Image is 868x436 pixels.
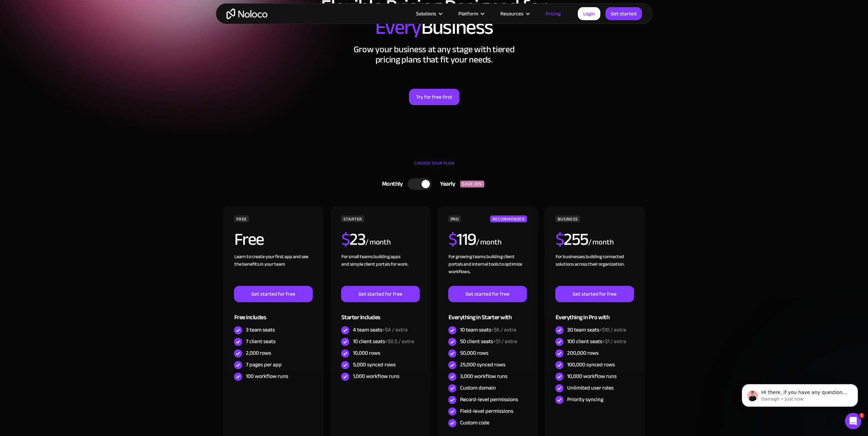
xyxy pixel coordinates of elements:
[588,237,614,248] div: / month
[353,349,380,357] div: 10,000 rows
[859,413,864,418] span: 1
[460,361,505,368] div: 25,000 synced rows
[493,336,517,347] span: +$1 / extra
[460,338,517,345] div: 50 client seats
[567,384,613,392] div: Unlimited user roles
[373,179,408,189] div: Monthly
[555,215,580,222] div: BUSINESS
[460,181,484,187] div: SAVE 20%
[567,326,626,334] div: 30 team seats
[460,419,489,426] div: Custom code
[341,231,365,248] h2: 23
[234,286,312,302] a: Get started for free
[567,396,603,403] div: Priority syncing
[234,215,249,222] div: FREE
[408,9,450,18] div: Solutions
[448,253,527,286] div: For growing teams building client portals and internal tools to optimize workflows.
[555,253,634,286] div: For businesses building connected solutions across their organization. ‍
[460,396,518,403] div: Record-level permissions
[555,223,564,255] span: $
[375,8,421,46] span: Every
[567,372,616,380] div: 10,000 workflow runs
[450,9,492,18] div: Platform
[537,9,569,18] a: Pricing
[353,361,395,368] div: 5,000 synced rows
[567,338,626,345] div: 100 client seats
[416,9,436,18] div: Solutions
[460,407,513,415] div: Field-level permissions
[555,286,634,302] a: Get started for free
[567,349,598,357] div: 200,000 rows
[567,361,615,368] div: 100,000 synced rows
[555,231,588,248] h2: 255
[365,237,391,248] div: / month
[341,223,350,255] span: $
[223,44,646,65] h2: Grow your business at any stage with tiered pricing plans that fit your needs.
[460,384,496,392] div: Custom domain
[234,231,264,248] h2: Free
[409,89,459,105] a: Try for free first
[458,9,478,18] div: Platform
[448,215,461,222] div: PRO
[341,253,420,286] div: For small teams building apps and simple client portals for work. ‍
[460,372,507,380] div: 3,000 workflow runs
[234,302,312,324] div: Free includes
[234,253,312,286] div: Learn to create your first app and see the benefits in your team ‍
[599,325,626,335] span: +$10 / extra
[246,326,275,334] div: 3 team seats
[385,336,414,347] span: +$0.5 / extra
[602,336,626,347] span: +$1 / extra
[246,361,281,368] div: 7 pages per app
[448,286,527,302] a: Get started for free
[605,7,642,20] a: Get started
[246,372,288,380] div: 100 workflow runs
[246,349,271,357] div: 2,000 rows
[431,179,460,189] div: Yearly
[246,338,275,345] div: 7 client seats
[492,9,537,18] div: Resources
[223,158,646,175] div: CHOOSE YOUR PLAN
[845,413,861,429] iframe: Intercom live chat
[476,237,501,248] div: / month
[341,215,364,222] div: STARTER
[341,302,420,324] div: Starter includes
[555,302,634,324] div: Everything in Pro with
[382,325,407,335] span: +$4 / extra
[341,286,420,302] a: Get started for free
[353,338,414,345] div: 10 client seats
[353,372,399,380] div: 1,000 workflow runs
[353,326,407,334] div: 4 team seats
[490,215,527,222] div: RECOMMENDED
[460,326,516,334] div: 10 team seats
[732,370,868,418] iframe: Intercom notifications message
[226,9,267,19] a: home
[448,223,457,255] span: $
[460,349,488,357] div: 50,000 rows
[578,7,600,20] a: Login
[500,9,524,18] div: Resources
[448,231,476,248] h2: 119
[448,302,527,324] div: Everything in Starter with
[491,325,516,335] span: +$6 / extra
